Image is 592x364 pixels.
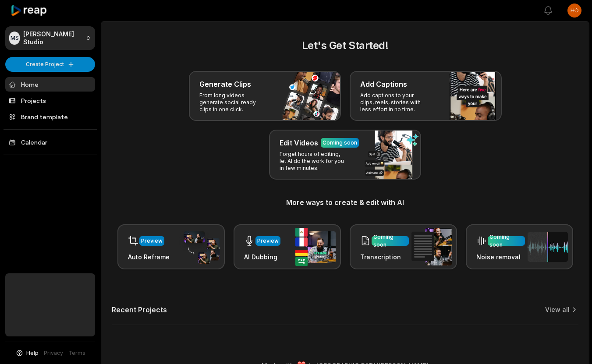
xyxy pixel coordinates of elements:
[360,252,409,262] h3: Transcription
[5,135,95,149] a: Calendar
[112,305,167,314] h2: Recent Projects
[5,93,95,108] a: Projects
[112,38,578,53] h2: Let's Get Started!
[476,252,525,262] h3: Noise removal
[373,233,407,249] div: Coming soon
[44,349,63,357] a: Privacy
[199,79,251,89] h3: Generate Clips
[244,252,280,262] h3: AI Dubbing
[411,228,452,265] img: transcription.png
[280,138,318,148] h3: Edit Videos
[5,57,95,72] button: Create Project
[280,151,347,172] p: Forget hours of editing, let AI do the work for you in few minutes.
[179,230,220,264] img: auto_reframe.png
[26,349,39,357] span: Help
[257,237,279,245] div: Preview
[15,349,39,357] button: Help
[199,92,267,113] p: From long videos generate social ready clips in one click.
[489,233,523,249] div: Coming soon
[528,232,568,262] img: noise_removal.png
[5,110,95,124] a: Brand template
[112,197,578,208] h3: More ways to create & edit with AI
[141,237,163,245] div: Preview
[68,349,85,357] a: Terms
[545,305,570,314] a: View all
[23,30,82,46] p: [PERSON_NAME] Studio
[5,77,95,92] a: Home
[9,32,20,45] div: MS
[128,252,170,262] h3: Auto Reframe
[360,79,407,89] h3: Add Captions
[323,139,357,147] div: Coming soon
[295,228,336,266] img: ai_dubbing.png
[360,92,428,113] p: Add captions to your clips, reels, stories with less effort in no time.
